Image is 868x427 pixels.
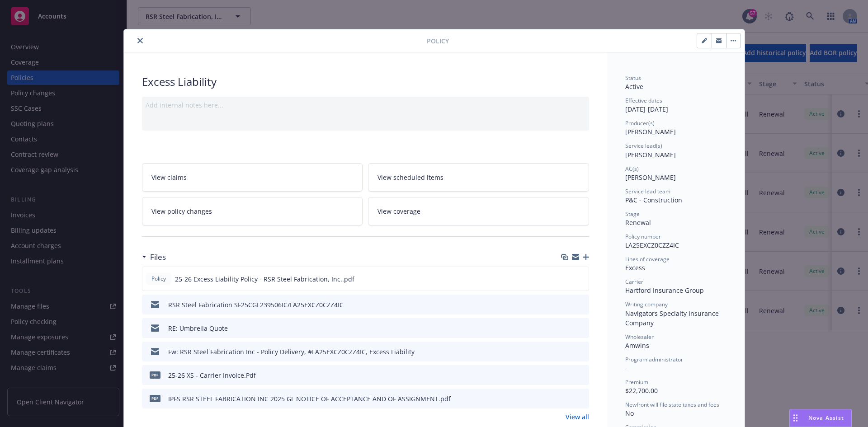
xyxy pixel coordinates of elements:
[377,173,443,182] span: View scheduled items
[175,274,354,284] span: 25-26 Excess Liability Policy - RSR Steel Fabrication, Inc..pdf
[625,74,641,82] span: Status
[625,278,643,286] span: Carrier
[577,394,585,404] button: preview file
[625,300,668,308] span: Writing company
[625,233,661,240] span: Policy number
[625,333,654,341] span: Wholesaler
[625,196,682,204] span: P&C - Construction
[625,263,726,272] div: Excess
[625,218,651,227] span: Renewal
[625,173,676,182] span: [PERSON_NAME]
[625,286,704,295] span: Hartford Insurance Group
[577,347,585,357] button: preview file
[625,241,679,249] span: LA25EXCZ0CZZ4IC
[625,82,643,91] span: Active
[577,371,585,380] button: preview file
[789,409,852,427] button: Nova Assist
[625,165,639,173] span: AC(s)
[150,251,166,263] h3: Files
[150,371,160,378] span: Pdf
[625,364,627,372] span: -
[168,300,344,310] div: RSR Steel Fabrication SF25CGL239506IC/LA25EXCZ0CZZ4IC
[168,347,415,357] div: Fw: RSR Steel Fabrication Inc - Policy Delivery, #LA25EXCZ0CZZ4IC, Excess Liability
[146,100,585,110] div: Add internal notes here...
[563,324,570,333] button: download file
[808,414,844,422] span: Nova Assist
[368,197,589,225] a: View coverage
[625,119,655,127] span: Producer(s)
[625,210,640,218] span: Stage
[625,386,658,395] span: $22,700.00
[563,347,570,357] button: download file
[625,97,662,104] span: Effective dates
[168,394,451,404] div: IPFS RSR STEEL FABRICATION INC 2025 GL NOTICE OF ACCEPTANCE AND OF ASSIGNMENT.pdf
[150,275,168,283] span: Policy
[625,97,726,114] div: [DATE] - [DATE]
[150,395,160,402] span: pdf
[625,188,670,195] span: Service lead team
[790,409,801,427] div: Drag to move
[625,142,662,150] span: Service lead(s)
[566,412,589,422] a: View all
[168,324,228,333] div: RE: Umbrella Quote
[625,255,670,263] span: Lines of coverage
[168,371,256,380] div: 25-26 XS - Carrier Invoice.Pdf
[142,74,589,89] div: Excess Liability
[151,173,187,182] span: View claims
[562,274,570,284] button: download file
[625,409,634,418] span: No
[142,251,166,263] div: Files
[577,324,585,333] button: preview file
[368,163,589,192] a: View scheduled items
[625,127,676,136] span: [PERSON_NAME]
[577,300,585,310] button: preview file
[625,378,648,386] span: Premium
[142,197,363,225] a: View policy changes
[135,35,146,46] button: close
[625,341,649,350] span: Amwins
[563,300,570,310] button: download file
[563,371,570,380] button: download file
[377,206,420,216] span: View coverage
[142,163,363,192] a: View claims
[563,394,570,404] button: download file
[625,150,676,159] span: [PERSON_NAME]
[577,274,585,284] button: preview file
[151,206,212,216] span: View policy changes
[625,356,683,363] span: Program administrator
[427,36,449,46] span: Policy
[625,309,721,327] span: Navigators Specialty Insurance Company
[625,401,719,408] span: Newfront will file state taxes and fees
